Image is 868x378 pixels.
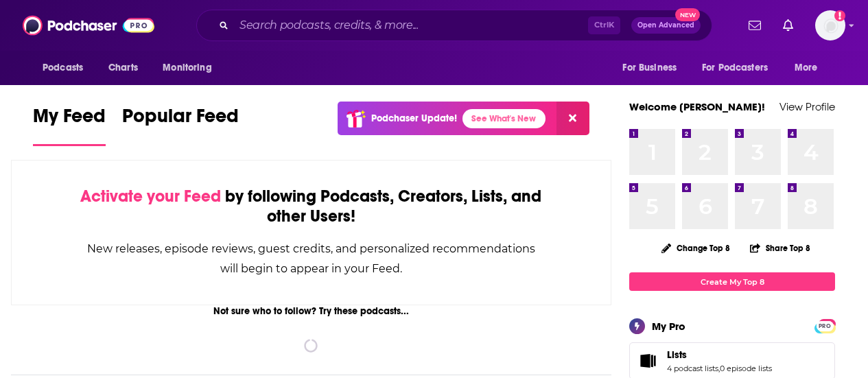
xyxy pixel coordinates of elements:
[675,8,700,21] span: New
[122,104,239,136] span: Popular Feed
[667,349,772,361] a: Lists
[629,272,835,291] a: Create My Top 8
[11,305,611,317] div: Not sure who to follow? Try these podcasts...
[613,55,694,81] button: open menu
[777,14,799,37] a: Show notifications dropdown
[33,55,101,81] button: open menu
[795,58,818,78] span: More
[720,364,772,373] a: 0 episode lists
[163,58,211,78] span: Monitoring
[629,100,765,113] a: Welcome [PERSON_NAME]!
[462,109,546,128] a: See What's New
[234,14,588,36] input: Search podcasts, credits, & more...
[653,239,738,257] button: Change Top 8
[702,58,768,78] span: For Podcasters
[634,351,661,370] a: Lists
[631,17,701,34] button: Open AdvancedNew
[667,349,687,361] span: Lists
[23,12,154,38] img: Podchaser - Follow, Share and Rate Podcasts
[652,320,685,333] div: My Pro
[637,22,694,29] span: Open Advanced
[80,186,221,206] span: Activate your Feed
[108,58,138,78] span: Charts
[749,235,811,261] button: Share Top 8
[815,10,845,40] span: Logged in as MattieVG
[588,16,620,34] span: Ctrl K
[817,321,833,331] span: PRO
[196,10,712,41] div: Search podcasts, credits, & more...
[834,10,845,21] svg: Add a profile image
[33,104,106,136] span: My Feed
[43,58,83,78] span: Podcasts
[815,10,845,40] img: User Profile
[667,364,718,373] a: 4 podcast lists
[718,364,720,373] span: ,
[80,239,542,279] div: New releases, episode reviews, guest credits, and personalized recommendations will begin to appe...
[33,104,106,146] a: My Feed
[122,104,239,146] a: Popular Feed
[80,187,542,226] div: by following Podcasts, Creators, Lists, and other Users!
[815,10,845,40] button: Show profile menu
[622,58,677,78] span: For Business
[693,55,788,81] button: open menu
[371,113,457,124] p: Podchaser Update!
[153,55,229,81] button: open menu
[779,100,835,113] a: View Profile
[785,55,835,81] button: open menu
[817,320,833,331] a: PRO
[99,55,146,81] a: Charts
[743,14,766,37] a: Show notifications dropdown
